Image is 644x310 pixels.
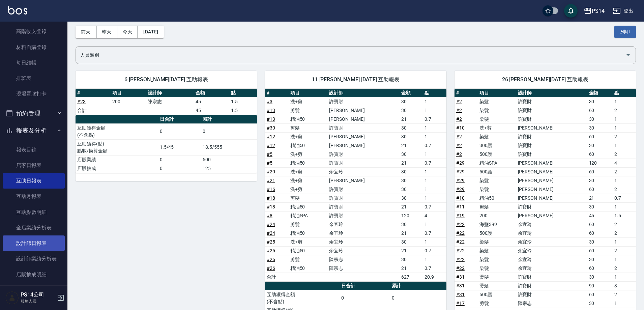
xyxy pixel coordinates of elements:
[478,273,516,281] td: 燙髮
[400,246,423,255] td: 21
[613,255,636,264] td: 1
[587,211,613,220] td: 45
[267,99,272,104] a: #3
[516,106,587,115] td: 許寶財
[267,195,275,201] a: #18
[478,123,516,132] td: 洗+剪
[3,158,65,173] a: 店家日報表
[478,167,516,176] td: 500護
[456,134,462,139] a: #2
[614,26,636,38] button: 列印
[581,4,607,18] button: PS14
[400,220,423,229] td: 30
[289,132,327,141] td: 洗+剪
[423,106,446,115] td: 1
[289,176,327,185] td: 洗+剪
[613,123,636,132] td: 1
[456,116,462,122] a: #2
[516,185,587,194] td: [PERSON_NAME]
[327,159,400,167] td: 許寶財
[400,115,423,123] td: 21
[613,132,636,141] td: 2
[613,229,636,237] td: 2
[229,97,257,106] td: 1.5
[613,106,636,115] td: 2
[516,115,587,123] td: 許寶財
[516,255,587,264] td: 余宜玲
[289,150,327,159] td: 洗+剪
[516,141,587,150] td: 許寶財
[516,97,587,106] td: 許寶財
[456,204,465,209] a: #11
[478,97,516,106] td: 染髮
[76,89,111,97] th: #
[229,106,257,115] td: 1.5
[400,106,423,115] td: 30
[340,290,390,306] td: 0
[613,194,636,202] td: 0.7
[456,257,465,262] a: #22
[267,116,275,122] a: #13
[613,237,636,246] td: 1
[478,220,516,229] td: 海鹽399
[265,273,289,281] td: 合計
[423,194,446,202] td: 1
[587,246,613,255] td: 60
[423,97,446,106] td: 1
[21,298,55,304] p: 服務人員
[587,176,613,185] td: 30
[327,237,400,246] td: 余宜玲
[587,89,613,97] th: 金額
[390,282,446,290] th: 累計
[265,290,340,306] td: 互助獲得金額 (不含點)
[423,185,446,194] td: 1
[456,160,465,166] a: #29
[267,151,272,157] a: #5
[423,176,446,185] td: 1
[400,141,423,150] td: 21
[289,159,327,167] td: 精油50
[587,150,613,159] td: 60
[423,237,446,246] td: 1
[516,273,587,281] td: 許寶財
[587,132,613,141] td: 60
[76,89,257,115] table: a dense table
[456,301,465,306] a: #17
[587,255,613,264] td: 30
[3,267,65,282] a: 店販抽成明細
[478,264,516,273] td: 染髮
[201,139,257,155] td: 18.5/555
[478,194,516,202] td: 精油50
[8,6,27,15] img: Logo
[289,229,327,237] td: 精油50
[3,282,65,298] a: 費用分析表
[327,176,400,185] td: [PERSON_NAME]
[267,204,275,209] a: #18
[516,211,587,220] td: [PERSON_NAME]
[289,211,327,220] td: 精油SPA
[613,246,636,255] td: 2
[613,97,636,106] td: 1
[463,76,628,83] span: 26 [PERSON_NAME][DATE] 互助報表
[76,123,158,139] td: 互助獲得金額 (不含點)
[516,194,587,202] td: [PERSON_NAME]
[423,220,446,229] td: 1
[327,123,400,132] td: 許寶財
[117,26,138,38] button: 今天
[456,222,465,227] a: #22
[423,132,446,141] td: 1
[201,164,257,173] td: 125
[456,108,462,113] a: #2
[613,290,636,299] td: 2
[289,89,327,97] th: 項目
[400,185,423,194] td: 30
[516,167,587,176] td: [PERSON_NAME]
[613,202,636,211] td: 1
[587,159,613,167] td: 120
[267,257,275,262] a: #26
[327,229,400,237] td: 余宜玲
[79,49,623,61] input: 人員名稱
[456,248,465,253] a: #22
[516,202,587,211] td: 許寶財
[613,141,636,150] td: 1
